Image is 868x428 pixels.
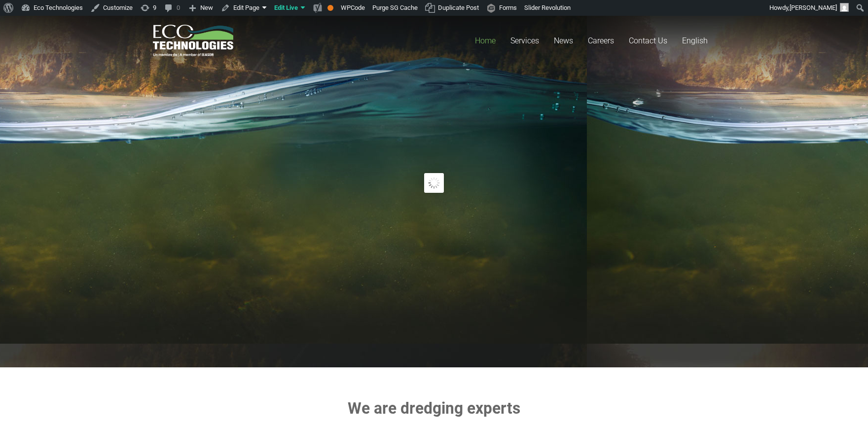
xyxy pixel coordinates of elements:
[621,16,675,66] a: Contact Us
[546,16,580,66] a: News
[475,36,496,45] span: Home
[588,36,614,45] span: Careers
[682,36,708,45] span: English
[153,25,233,57] a: logo_EcoTech_ASDR_RGB
[468,16,503,66] a: Home
[629,36,667,45] span: Contact Us
[524,4,571,11] span: Slider Revolution
[327,5,333,11] div: OK
[348,399,520,418] strong: We are dredging experts
[554,36,573,45] span: News
[580,16,621,66] a: Careers
[675,16,715,66] a: English
[510,36,539,45] span: Services
[790,4,837,11] span: [PERSON_NAME]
